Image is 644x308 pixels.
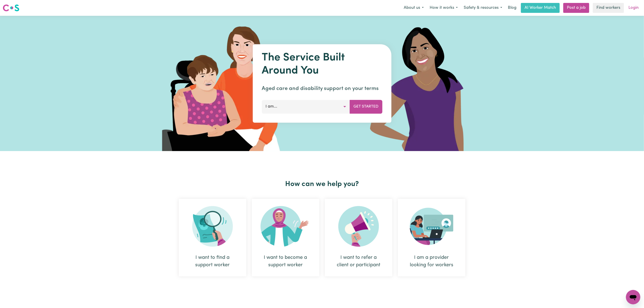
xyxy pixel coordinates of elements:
[338,206,379,247] img: Refer
[593,3,624,13] a: Find workers
[262,100,350,113] button: I am...
[350,100,382,113] button: Get Started
[325,199,392,276] div: I want to refer a client or participant
[401,3,427,13] button: About us
[563,3,589,13] a: Post a job
[398,199,465,276] div: I am a provider looking for workers
[252,199,319,276] div: I want to become a support worker
[262,85,382,93] p: Aged care and disability support on your terms
[626,3,641,13] a: Login
[521,3,560,13] a: AI Worker Match
[179,199,246,276] div: I want to find a support worker
[263,254,309,269] div: I want to become a support worker
[410,206,454,247] img: Provider
[461,3,505,13] button: Safety & resources
[505,3,519,13] a: Blog
[409,254,455,269] div: I am a provider looking for workers
[176,180,468,188] h2: How can we help you?
[626,290,640,304] iframe: Button to launch messaging window, conversation in progress
[3,4,19,12] img: Careseekers logo
[336,254,382,269] div: I want to refer a client or participant
[192,206,233,247] img: Search
[261,206,311,247] img: Become Worker
[427,3,461,13] button: How it works
[190,254,236,269] div: I want to find a support worker
[3,3,19,13] a: Careseekers logo
[262,51,382,77] h1: The Service Built Around You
